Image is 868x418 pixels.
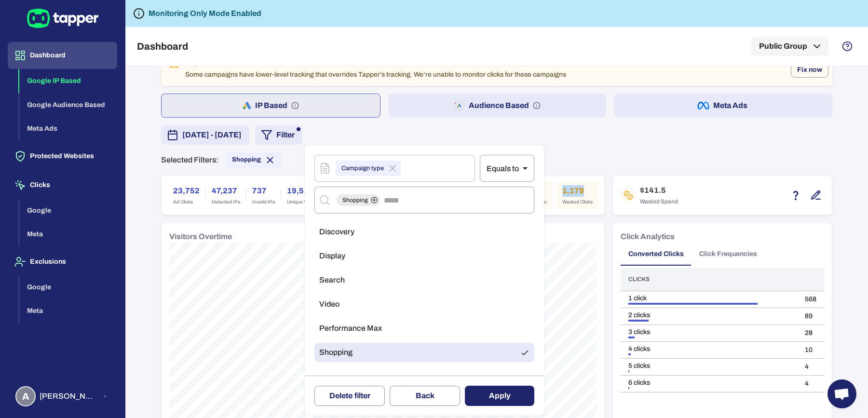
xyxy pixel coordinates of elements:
[319,324,382,333] span: Performance Max
[314,386,385,406] button: Deletefilter
[480,155,534,182] div: Equals to
[319,251,345,261] span: Display
[337,196,374,204] span: Shopping
[827,379,856,408] a: Open chat
[354,390,370,402] span: filter
[390,386,460,406] button: Back
[319,348,353,357] span: Shopping
[319,299,339,309] span: Video
[336,161,401,176] div: Campaign type
[337,194,380,206] div: Shopping
[319,227,354,237] span: Discovery
[465,386,534,406] button: Apply
[319,275,345,285] span: Search
[336,163,390,174] span: Campaign type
